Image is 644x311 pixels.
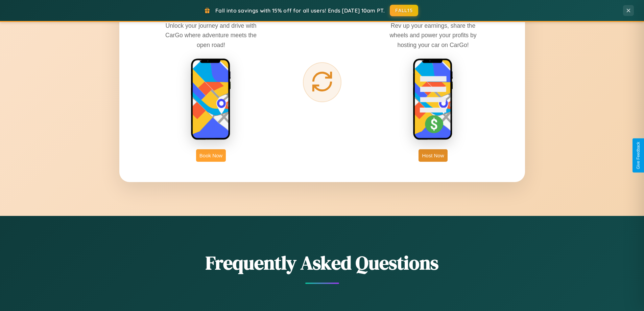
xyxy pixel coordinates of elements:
div: Give Feedback [636,142,641,169]
p: Unlock your journey and drive with CarGo where adventure meets the open road! [160,21,262,49]
button: Book Now [196,149,226,162]
button: FALL15 [390,5,418,16]
button: Host Now [419,149,447,162]
h2: Frequently Asked Questions [119,250,525,276]
img: rent phone [191,58,231,141]
img: host phone [413,58,453,141]
span: Fall into savings with 15% off for all users! Ends [DATE] 10am PT. [215,7,385,14]
p: Rev up your earnings, share the wheels and power your profits by hosting your car on CarGo! [382,21,484,49]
